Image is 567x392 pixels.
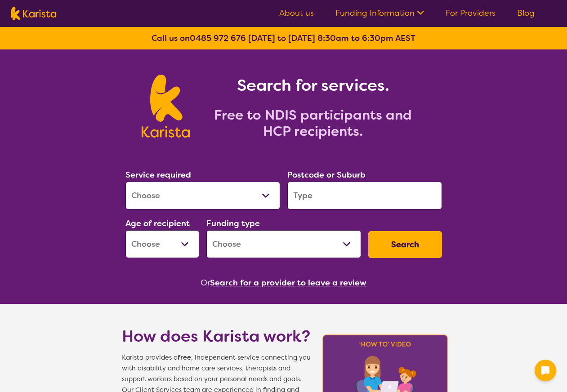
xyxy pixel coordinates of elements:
input: Type [287,182,442,209]
b: Call us on [DATE] to [DATE] 8:30am to 6:30pm AEST [152,33,415,44]
a: 0485 972 676 [190,33,246,44]
label: Age of recipient [125,218,190,229]
h2: Free to NDIS participants and HCP recipients. [201,107,425,139]
img: Karista logo [142,75,190,138]
b: free [178,353,191,362]
span: Or [201,276,210,290]
a: Funding Information [335,8,424,18]
label: Postcode or Suburb [287,169,366,180]
label: Funding type [206,218,260,229]
a: About us [279,8,314,18]
button: Search [368,231,442,258]
button: Search for a provider to leave a review [210,276,366,290]
a: For Providers [446,8,496,18]
a: Blog [517,8,535,18]
label: Service required [125,169,191,180]
h1: How does Karista work? [122,325,311,347]
h1: Search for services. [201,75,425,96]
img: Karista logo [11,7,56,20]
